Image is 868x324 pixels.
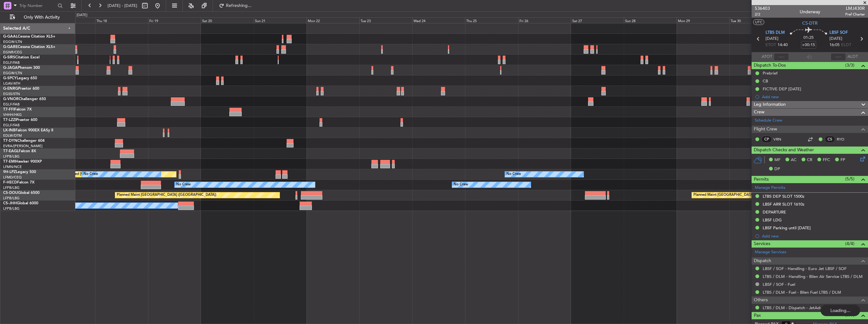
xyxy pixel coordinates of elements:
a: EGNR/CEG [3,50,22,55]
div: Tue 30 [729,17,782,23]
a: EVRA/[PERSON_NAME] [3,144,42,148]
span: ATOT [762,54,772,60]
span: F-HECD [3,181,17,184]
a: LBSF / SOF - Fuel [763,282,795,287]
span: CS-DOU [3,191,18,195]
div: No Crew [506,170,521,179]
div: Planned Maint [GEOGRAPHIC_DATA] ([GEOGRAPHIC_DATA]) [117,190,216,200]
span: G-SPCY [3,76,17,80]
span: T7-LZZI [3,118,16,122]
span: G-VNOR [3,97,19,101]
span: Leg Information [754,101,786,108]
span: T7-EAGL [3,149,19,153]
span: LX-INB [3,129,15,132]
span: Dispatch [754,257,771,265]
span: [DATE] [829,36,842,42]
span: T7-EMI [3,160,15,164]
span: [DATE] - [DATE] [108,3,137,9]
div: LBSF LDG [763,217,782,223]
div: Sat 20 [201,17,254,23]
span: DP [774,166,780,172]
div: Sat 27 [571,17,624,23]
a: RYO [837,136,851,142]
a: G-SIRSCitation Excel [3,56,40,59]
a: T7-LZZIPraetor 600 [3,118,37,122]
a: Manage Permits [755,185,785,191]
div: Sun 28 [624,17,677,23]
div: Fri 19 [148,17,201,23]
div: Thu 25 [465,17,518,23]
span: CR [807,157,812,163]
span: CS-JHH [3,201,17,205]
a: VRN [773,136,788,142]
a: EGSS/STN [3,92,20,96]
div: No Crew [84,170,98,179]
a: LTBS / DLM - Fuel - Bilen Fuel LTBS / DLM [763,290,841,295]
a: LFMN/NCE [3,165,22,169]
div: Thu 18 [95,17,148,23]
span: Permits [754,176,769,183]
span: CS-DTR [802,20,818,27]
a: G-JAGAPhenom 300 [3,66,40,70]
div: CS [825,136,835,143]
a: F-HECDFalcon 7X [3,181,34,184]
div: LBSF ARR SLOT 1610z [763,201,804,207]
span: [DATE] [766,36,778,42]
a: LTBS / DLM - Handling - Bilen Air Service LTBS / DLM [763,274,863,279]
span: ELDT [841,42,851,48]
div: Tue 23 [359,17,412,23]
span: G-SIRS [3,56,15,59]
span: Services [754,240,770,248]
a: EGLF/FAB [3,102,20,107]
div: Add new [762,94,865,99]
div: FICTIVE DEP [DATE] [763,86,801,92]
span: LTBS DLM [766,30,785,36]
div: Planned Maint [GEOGRAPHIC_DATA] ([GEOGRAPHIC_DATA]) [693,190,793,200]
a: G-SPCYLegacy 650 [3,76,37,80]
span: T7-FFI [3,108,14,111]
span: FP [840,157,845,163]
span: Pref Charter [845,12,865,17]
a: EGLF/FAB [3,123,20,128]
a: G-GARECessna Citation XLS+ [3,45,55,49]
span: 16:05 [829,42,840,48]
div: No Crew [176,180,191,189]
a: T7-EAGLFalcon 8X [3,149,36,153]
a: 9H-LPZLegacy 500 [3,170,36,174]
a: G-ENRGPraetor 600 [3,87,39,91]
div: LBSF Parking until [DATE] [763,225,811,231]
a: EGGW/LTN [3,71,22,75]
a: LBSF / SOF - Handling - Euro Jet LBSF / SOF [763,266,846,271]
input: --:-- [774,53,789,61]
div: CP [761,136,772,143]
div: Prebrief [763,70,778,76]
div: [DATE] [77,13,87,18]
span: (4/4) [845,240,854,247]
span: Crew [754,109,765,116]
input: Trip Number [19,1,56,10]
span: G-JAGA [3,66,18,70]
a: G-VNORChallenger 650 [3,97,46,101]
div: DEPARTURE [763,209,786,215]
span: 14:40 [778,42,788,48]
a: LFPB/LBG [3,154,20,159]
span: Pax [754,312,761,319]
a: G-GAALCessna Citation XLS+ [3,35,55,39]
span: 9H-LPZ [3,170,16,174]
div: Wed 24 [412,17,465,23]
a: LTBS / DLM - Dispatch - JetAdvisor Dispatch MT [763,305,854,310]
span: Others [754,297,768,304]
span: LBSF SOF [829,30,848,36]
a: EGGW/LTN [3,39,22,44]
div: Fri 26 [518,17,571,23]
div: Sun 21 [254,17,307,23]
span: G-GAAL [3,35,18,39]
a: LGAV/ATH [3,81,20,86]
a: T7-DYNChallenger 604 [3,139,45,143]
a: CS-DOUGlobal 6500 [3,191,40,195]
button: UTC [753,19,764,25]
a: EDLW/DTM [3,133,22,138]
div: Mon 29 [677,17,729,23]
a: LFMD/CEQ [3,175,22,180]
div: Underway [800,9,820,15]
